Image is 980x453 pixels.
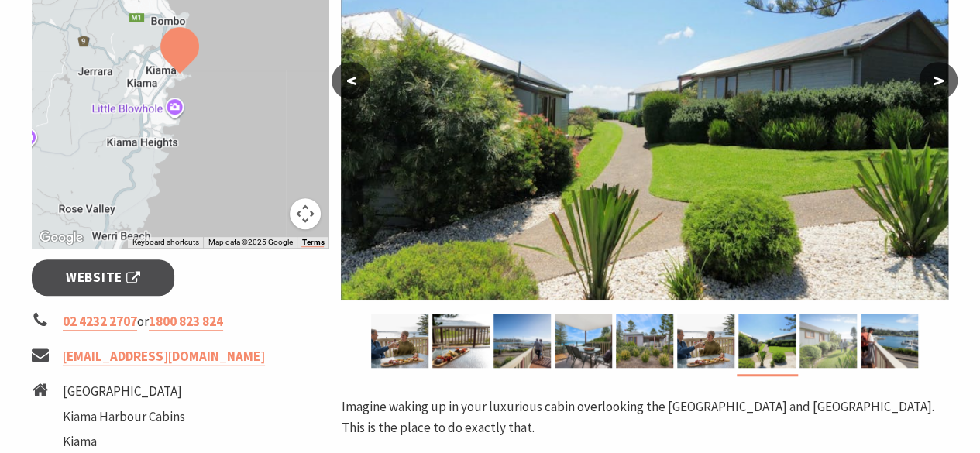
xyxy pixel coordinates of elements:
a: 1800 823 824 [149,313,223,331]
button: Map camera controls [290,198,321,229]
button: Keyboard shortcuts [132,237,198,248]
li: or [32,311,329,332]
img: Large deck, harbour views, couple [861,314,918,368]
li: Kiama [63,431,213,452]
img: Exterior at Kiama Harbour Cabins [616,314,673,368]
img: Kiama Harbour Cabins [738,314,796,368]
a: Terms (opens in new tab) [301,238,324,247]
img: Couple toast [371,314,428,368]
span: Map data ©2025 Google [208,238,292,246]
button: < [332,62,370,99]
a: [EMAIL_ADDRESS][DOMAIN_NAME] [63,348,265,365]
img: Side cabin [799,314,857,368]
a: Open this area in Google Maps (opens a new window) [36,228,87,248]
img: Couple toast [677,314,734,368]
a: 02 4232 2707 [63,313,137,331]
button: > [919,62,958,99]
li: [GEOGRAPHIC_DATA] [63,381,213,402]
img: Google [36,228,87,248]
img: Private balcony, ocean views [555,314,612,368]
span: Website [66,267,140,288]
img: Large deck harbour [493,314,551,368]
li: Kiama Harbour Cabins [63,407,213,427]
a: Website [32,259,175,296]
img: Deck ocean view [432,314,490,368]
p: Imagine waking up in your luxurious cabin overlooking the [GEOGRAPHIC_DATA] and [GEOGRAPHIC_DATA]... [341,396,948,438]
